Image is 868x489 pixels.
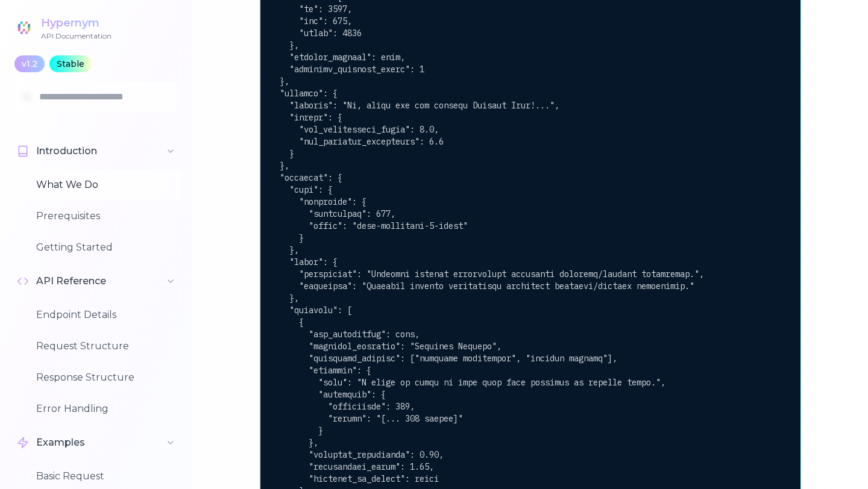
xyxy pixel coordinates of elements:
button: Getting Started [29,233,183,262]
div: API Documentation [41,31,112,41]
div: Stable [49,55,92,72]
button: Response Structure [29,363,183,392]
a: HypernymAPI Documentation [14,14,112,41]
div: Hypernym [41,14,112,31]
div: v1.2 [14,55,45,72]
img: Hypernym Logo [14,18,34,37]
button: Error Handling [29,394,183,423]
button: API Reference [10,267,183,296]
button: Endpoint Details [29,301,183,329]
button: Examples [10,428,183,457]
span: Examples [36,435,85,450]
button: What We Do [29,170,183,199]
span: API Reference [36,274,106,288]
button: Prerequisites [29,202,183,231]
button: Introduction [10,137,183,166]
span: Introduction [36,144,97,158]
button: Request Structure [29,332,183,361]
